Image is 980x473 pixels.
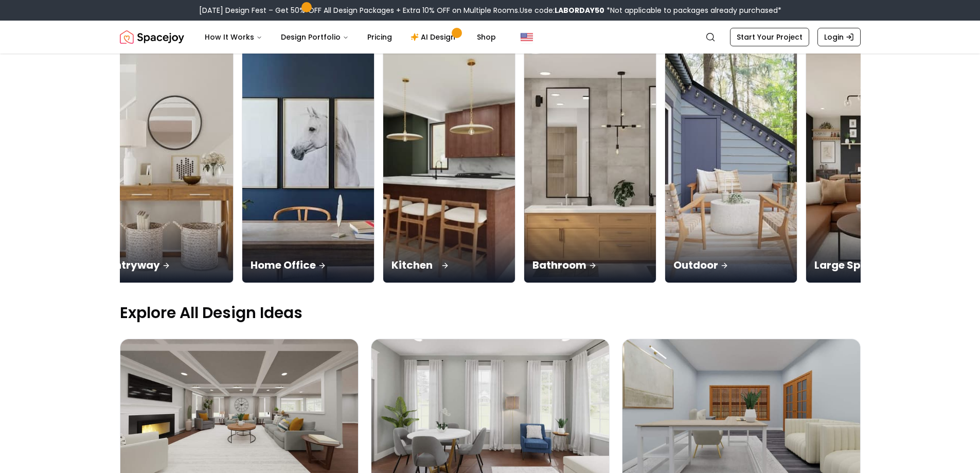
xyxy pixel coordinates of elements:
[555,5,604,15] b: LABORDAY50
[273,27,357,47] button: Design Portfolio
[242,49,375,283] a: Home OfficeHome Office
[120,27,184,47] a: Spacejoy
[251,258,366,272] p: Home Office
[524,49,656,283] a: BathroomBathroom
[532,258,648,272] p: Bathroom
[120,304,861,322] p: Explore All Design Ideas
[380,44,518,289] img: Kitchen
[402,27,467,47] a: AI Design
[383,49,515,283] a: KitchenKitchen
[197,27,504,47] nav: Main
[665,50,797,283] img: Outdoor
[197,27,271,47] button: How It Works
[469,27,504,47] a: Shop
[101,50,233,283] img: Entryway
[110,258,225,272] p: Entryway
[817,28,861,46] a: Login
[814,258,930,272] p: Large Spaces
[520,5,604,15] span: Use code:
[730,28,809,46] a: Start Your Project
[242,50,374,283] img: Home Office
[391,258,507,272] p: Kitchen
[120,21,861,54] nav: Global
[665,49,797,283] a: OutdoorOutdoor
[359,27,400,47] a: Pricing
[120,27,184,47] img: Spacejoy Logo
[806,49,938,283] a: Large SpacesLarge Spaces
[604,5,781,15] span: *Not applicable to packages already purchased*
[101,49,234,283] a: EntrywayEntryway
[806,50,938,283] img: Large Spaces
[673,258,789,272] p: Outdoor
[521,31,533,43] img: United States
[199,5,781,15] div: [DATE] Design Fest – Get 50% OFF All Design Packages + Extra 10% OFF on Multiple Rooms.
[524,50,656,283] img: Bathroom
